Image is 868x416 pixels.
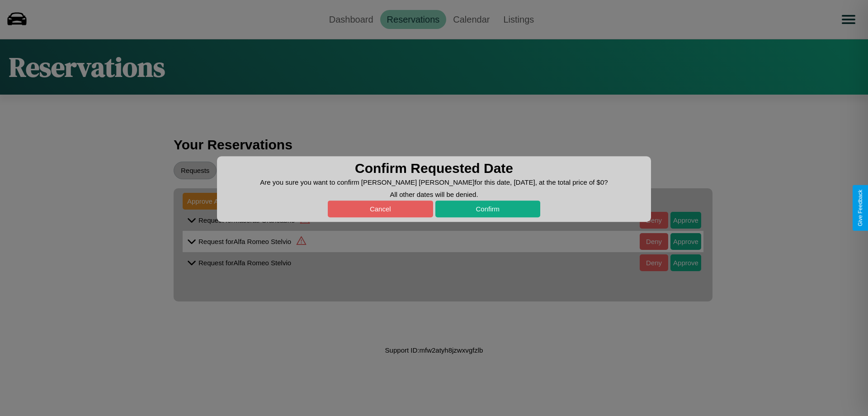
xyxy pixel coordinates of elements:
[222,161,646,176] h3: Confirm Requested Date
[222,176,646,188] p: Are you sure you want to confirm [PERSON_NAME] [PERSON_NAME] for this date, [DATE] , at the total...
[328,201,433,217] button: Cancel
[435,201,541,217] button: Confirm
[857,190,863,226] div: Give Feedback
[222,188,646,201] p: All other dates will be denied.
